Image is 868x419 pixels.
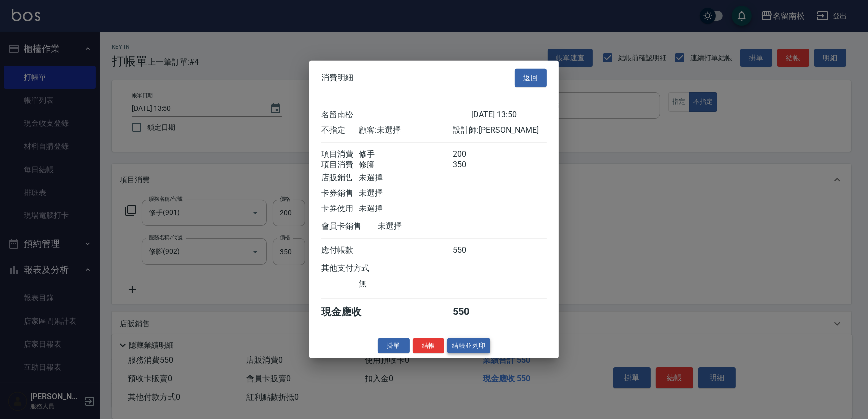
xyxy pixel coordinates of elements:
[359,149,452,159] div: 修手
[453,305,490,318] div: 550
[321,221,378,231] div: 會員卡銷售
[378,221,471,231] div: 未選擇
[321,73,353,83] span: 消費明細
[453,245,490,255] div: 550
[321,245,359,255] div: 應付帳款
[321,109,471,120] div: 名留南松
[453,149,490,159] div: 200
[321,263,397,273] div: 其他支付方式
[321,159,359,170] div: 項目消費
[359,172,452,183] div: 未選擇
[359,188,452,198] div: 未選擇
[359,203,452,213] div: 未選擇
[321,305,378,318] div: 現金應收
[321,188,359,198] div: 卡券銷售
[515,69,547,87] button: 返回
[378,338,410,353] button: 掛單
[447,338,491,353] button: 結帳並列印
[321,149,359,159] div: 項目消費
[321,125,359,135] div: 不指定
[413,338,444,353] button: 結帳
[359,159,452,170] div: 修腳
[321,203,359,213] div: 卡券使用
[359,125,452,135] div: 顧客: 未選擇
[453,159,490,170] div: 350
[453,125,547,135] div: 設計師: [PERSON_NAME]
[359,278,452,289] div: 無
[471,109,547,120] div: [DATE] 13:50
[321,172,359,183] div: 店販銷售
